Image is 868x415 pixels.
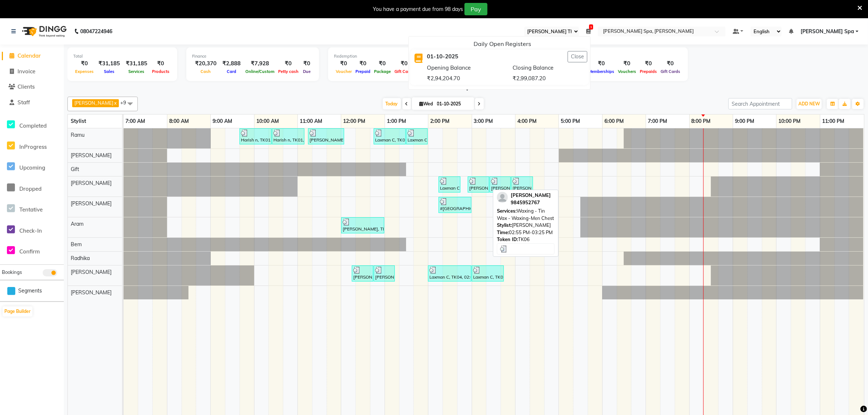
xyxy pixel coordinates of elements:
[497,222,512,228] span: Stylist:
[71,241,82,248] span: Bem
[497,208,554,221] span: Waxing - Tin Wax - Waxing-Men Chest
[515,116,538,127] a: 4:00 PM
[150,59,171,68] div: ₹0
[71,269,112,275] span: [PERSON_NAME]
[511,199,551,206] div: 9845952767
[102,69,116,74] span: Sales
[73,53,171,59] div: Total
[276,59,300,68] div: ₹0
[71,118,86,124] span: Stylist
[820,116,846,127] a: 11:00 PM
[17,83,35,90] span: Clients
[603,116,626,127] a: 6:00 PM
[199,69,213,74] span: Cash
[801,28,854,35] span: [PERSON_NAME] Spa
[71,180,112,186] span: [PERSON_NAME]
[19,21,69,42] img: logo
[244,69,276,74] span: Online/Custom
[776,116,802,127] a: 10:00 PM
[616,69,638,74] span: Vouchers
[300,59,313,68] div: ₹0
[2,98,62,107] a: Staff
[497,229,509,235] span: Time:
[468,178,489,191] div: [PERSON_NAME], TK06, 02:55 PM-03:25 PM, Waxing - Tin Wax - Waxing-Men Chest
[192,53,313,59] div: Finance
[497,236,554,243] div: TK06
[150,69,171,74] span: Products
[124,116,147,127] a: 7:00 AM
[17,52,41,59] span: Calendar
[383,98,401,109] span: Today
[276,69,300,74] span: Petty cash
[244,59,276,68] div: ₹7,928
[418,101,435,106] span: Wed
[123,59,150,68] div: ₹31,185
[354,69,372,74] span: Prepaid
[19,164,45,171] span: Upcoming
[19,227,42,234] span: Check-In
[73,69,96,74] span: Expenses
[587,69,616,74] span: Memberships
[113,100,117,106] a: x
[19,122,47,129] span: Completed
[568,51,587,62] button: Close
[17,99,30,106] span: Staff
[690,116,713,127] a: 8:00 PM
[3,306,32,317] button: Page Builder
[646,116,669,127] a: 7:00 PM
[497,236,518,242] span: Token ID:
[71,200,112,207] span: [PERSON_NAME]
[341,116,367,127] a: 12:00 PM
[497,192,508,203] img: profile
[353,267,373,280] div: [PERSON_NAME], TK06, 12:15 PM-12:45 PM, Waxing - Tin Wax - Waxing-Men Stomach
[374,267,394,280] div: [PERSON_NAME], TK06, 12:45 PM-01:15 PM, Waxing - Intimate Wax - 3G Men Under Arms
[71,221,83,227] span: Aram
[511,192,551,198] span: [PERSON_NAME]
[342,218,384,232] div: [PERSON_NAME], TK02, 12:00 PM-01:00 PM, Short treatment - Foot Reflexology - 45 min,Nail Services...
[80,21,112,42] b: 08047224946
[372,59,393,68] div: ₹0
[589,24,593,30] span: 1
[127,69,147,74] span: Services
[439,178,460,191] div: Laxman C, TK04, 02:15 PM-02:45 PM, Short treatment - Foot Reflexology 30 min
[559,116,582,127] a: 5:00 PM
[19,143,47,150] span: InProgress
[273,129,304,143] div: Harish n, TK01, 10:25 AM-11:10 AM, INOA MEN GLOBAL COLOR
[393,59,416,68] div: ₹0
[472,267,503,280] div: Laxman C, TK04, 03:00 PM-03:45 PM, Pedicure - Intense Repair Pedicure
[73,59,96,68] div: ₹0
[192,59,219,68] div: ₹20,370
[490,178,510,191] div: [PERSON_NAME], TK06, 03:25 PM-03:55 PM, Waxing - Tin Wax - Waxing-Men Back
[2,83,62,91] a: Clients
[733,116,756,127] a: 9:00 PM
[96,59,123,68] div: ₹31,185
[374,129,405,143] div: Laxman C, TK04, 12:45 PM-01:30 PM, Hair Cut Men (Stylist)
[298,116,324,127] a: 11:00 AM
[120,100,132,105] span: +9
[309,129,343,143] div: [PERSON_NAME], TK02, 11:15 AM-12:05 PM, [PERSON_NAME] MEN'S GLOBAL COLOR
[74,100,113,106] span: [PERSON_NAME]
[586,28,591,35] a: 1
[334,59,354,68] div: ₹0
[638,69,659,74] span: Prepaids
[512,178,532,191] div: [PERSON_NAME], TK06, 03:55 PM-04:25 PM, Waxing - Tin Wax - Waxing-Men Arms
[2,269,22,275] span: Bookings
[334,69,354,74] span: Voucher
[19,248,40,255] span: Confirm
[334,53,432,59] div: Redemption
[19,206,43,213] span: Tentative
[393,69,416,74] span: Gift Cards
[17,68,35,75] span: Invoice
[414,39,590,48] div: Daily Open Registers
[616,59,638,68] div: ₹0
[564,53,682,59] div: Other sales
[71,166,79,172] span: Gift
[428,116,451,127] a: 2:00 PM
[372,69,393,74] span: Package
[797,99,822,109] button: ADD NEW
[354,59,372,68] div: ₹0
[472,116,495,127] a: 3:00 PM
[167,116,191,127] a: 8:00 AM
[497,222,554,229] div: [PERSON_NAME]
[429,267,471,280] div: Laxman C, TK04, 02:00 PM-03:00 PM, Face Treatment - MEGAN BRIGHTENING TREATMENT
